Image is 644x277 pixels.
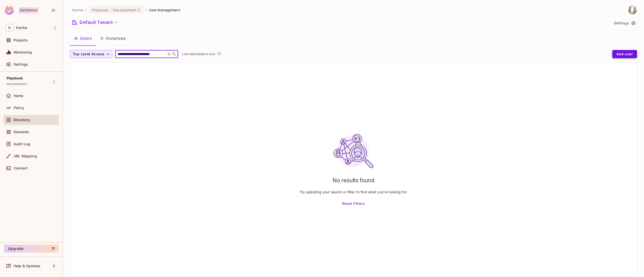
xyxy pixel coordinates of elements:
[14,62,28,66] span: Settings
[612,19,637,27] button: Settings
[7,82,27,86] span: Development
[14,50,32,54] span: Monitoring
[14,118,30,122] span: Directory
[110,8,111,12] span: :
[612,50,637,58] button: Add user
[73,51,104,57] span: Top Level Access
[14,38,28,42] span: Projects
[14,154,37,158] span: URL Mapping
[14,166,28,170] span: Connect
[146,8,147,12] li: /
[19,7,38,13] div: Enterprise
[96,32,130,44] button: Instances
[182,52,215,56] p: Last Updated just now
[72,8,84,12] span: the active workspace
[4,245,59,253] button: Upgrade
[217,52,221,57] span: refresh
[14,94,23,98] span: Home
[7,76,23,80] span: Playbook
[86,8,87,12] li: /
[215,51,222,57] span: Click to refresh data
[14,264,41,268] span: Help & Updates
[300,190,407,194] p: Try adjusting your search or filter to find what you’re looking for.
[70,32,96,44] button: Users
[70,50,112,58] button: Top Level Access
[216,51,222,57] button: refresh
[70,18,120,26] button: Default Tenant
[628,6,637,14] img: Spoorthy D Gopalagowda
[113,8,136,12] span: Development
[92,8,108,12] span: Playbook
[14,130,29,134] span: Elements
[16,26,27,30] span: Workspace: Kantar
[340,200,367,208] button: Reset Filters
[5,6,14,15] img: SReyMgAAAABJRU5ErkJggg==
[14,106,24,110] span: Policy
[6,24,14,31] span: K
[149,8,180,12] span: User Management
[14,142,30,146] span: Audit Log
[333,176,374,184] h1: No results found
